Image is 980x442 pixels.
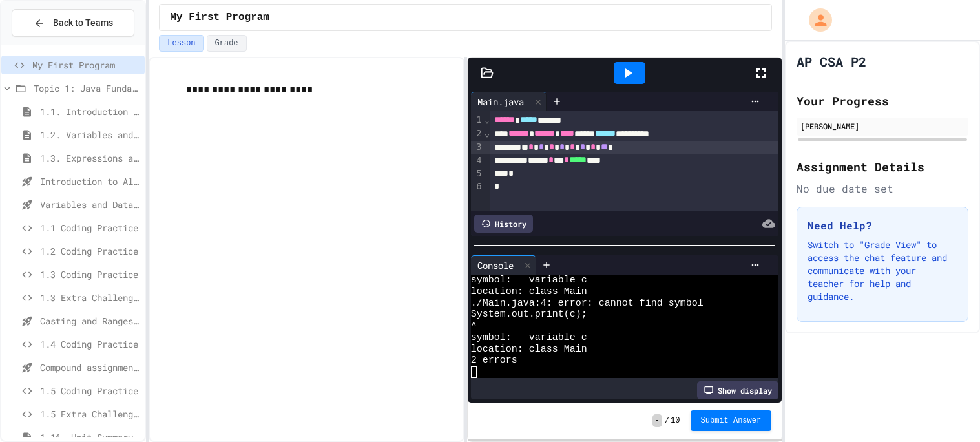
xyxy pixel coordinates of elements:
div: 4 [471,154,484,168]
div: Main.java [471,92,547,111]
div: No due date set [797,181,968,196]
h1: AP CSA P2 [797,52,866,70]
div: Main.java [471,95,530,109]
span: 1.2. Variables and Data Types [40,128,140,142]
div: History [474,215,533,233]
div: Console [471,258,520,272]
span: symbol: variable c [471,332,587,344]
span: Back to Teams [53,16,113,30]
span: 1.1. Introduction to Algorithms, Programming, and Compilers [40,105,140,118]
span: Submit Answer [701,416,762,426]
span: symbol: variable c [471,275,587,286]
span: 2 errors [471,355,517,366]
button: Lesson [159,35,203,52]
p: Switch to "Grade View" to access the chat feature and communicate with your teacher for help and ... [808,238,957,303]
span: - [652,414,662,427]
span: Fold line [484,128,490,138]
span: 10 [671,416,680,426]
div: 1 [471,114,484,127]
span: 1.5 Coding Practice [40,384,140,397]
button: Back to Teams [12,9,134,37]
span: 1.5 Extra Challenge Problem [40,407,140,421]
div: Show display [697,381,778,399]
span: 1.3 Extra Challenge Problem [40,291,140,304]
span: Fold line [484,114,490,125]
div: [PERSON_NAME] [800,120,964,132]
span: / [665,416,669,426]
div: Console [471,255,536,275]
div: 6 [471,180,484,193]
h2: Your Progress [797,92,968,110]
span: My First Program [32,58,140,72]
h3: Need Help? [808,218,957,233]
div: 3 [471,141,484,154]
span: My First Program [170,10,269,25]
div: 5 [471,167,484,180]
span: Topic 1: Java Fundamentals [34,81,140,95]
div: 2 [471,127,484,141]
span: Introduction to Algorithms, Programming, and Compilers [40,174,140,188]
div: My Account [795,5,835,35]
span: 1.2 Coding Practice [40,244,140,258]
span: ^ [471,321,477,332]
button: Submit Answer [691,410,772,431]
span: location: class Main [471,344,587,355]
span: System.out.print(c); [471,309,587,321]
button: Grade [207,35,247,52]
span: 1.4 Coding Practice [40,337,140,351]
span: Casting and Ranges of variables - Quiz [40,314,140,328]
span: ./Main.java:4: error: cannot find symbol [471,298,704,310]
span: location: class Main [471,286,587,298]
span: 1.1 Coding Practice [40,221,140,235]
span: 1.3 Coding Practice [40,268,140,281]
span: 1.3. Expressions and Output [New] [40,151,140,165]
h2: Assignment Details [797,158,968,176]
span: Compound assignment operators - Quiz [40,361,140,374]
span: Variables and Data Types - Quiz [40,198,140,211]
